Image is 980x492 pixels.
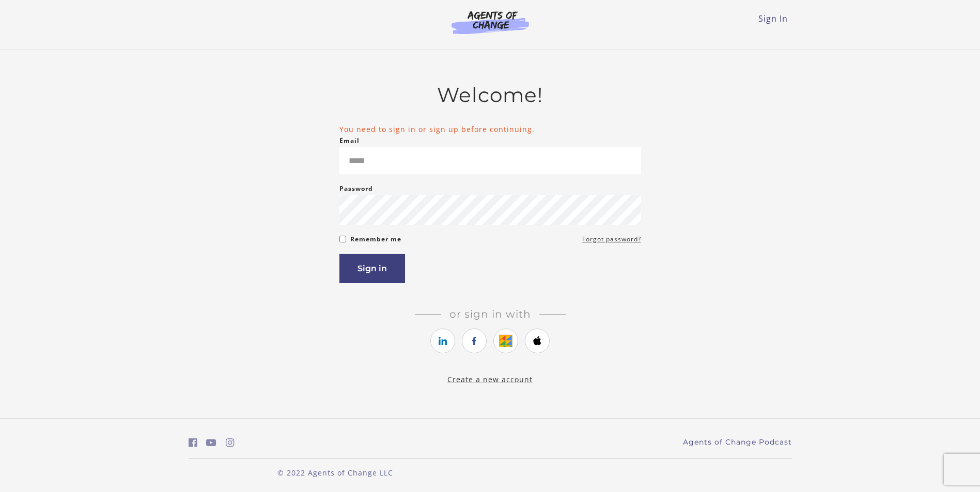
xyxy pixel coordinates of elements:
a: https://courses.thinkific.com/users/auth/linkedin?ss%5Breferral%5D=&ss%5Buser_return_to%5D=%2Fcou... [430,329,455,353]
i: https://www.instagram.com/agentsofchangeprep/ (Open in a new window) [226,438,235,448]
span: Or sign in with [441,308,539,320]
i: https://www.youtube.com/c/AgentsofChangeTestPrepbyMeaganMitchell (Open in a new window) [206,438,216,448]
label: Password [339,183,373,195]
a: https://www.facebook.com/groups/aswbtestprep (Open in a new window) [189,435,197,450]
p: © 2022 Agents of Change LLC [189,467,482,478]
img: Agents of Change Logo [441,10,540,34]
label: Email [339,135,360,147]
h2: Welcome! [339,83,641,107]
a: https://www.instagram.com/agentsofchangeprep/ (Open in a new window) [226,435,235,450]
a: https://courses.thinkific.com/users/auth/facebook?ss%5Breferral%5D=&ss%5Buser_return_to%5D=%2Fcou... [462,329,487,353]
a: Sign In [758,13,788,24]
a: Create a new account [447,374,533,384]
button: Sign in [339,254,405,283]
a: https://www.youtube.com/c/AgentsofChangeTestPrepbyMeaganMitchell (Open in a new window) [206,435,216,450]
a: https://courses.thinkific.com/users/auth/google?ss%5Breferral%5D=&ss%5Buser_return_to%5D=%2Fcours... [493,329,518,353]
i: https://www.facebook.com/groups/aswbtestprep (Open in a new window) [189,438,197,448]
a: Forgot password? [582,233,641,245]
a: https://courses.thinkific.com/users/auth/apple?ss%5Breferral%5D=&ss%5Buser_return_to%5D=%2Fcourse... [525,329,550,353]
a: Agents of Change Podcast [683,437,792,448]
li: You need to sign in or sign up before continuing. [339,124,641,135]
label: Remember me [350,233,401,245]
